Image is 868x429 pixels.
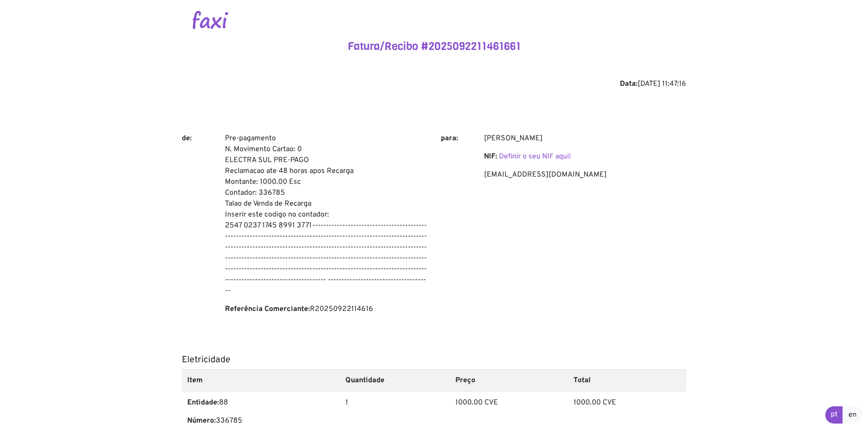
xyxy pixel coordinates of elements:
th: Total [568,369,686,391]
b: NIF: [484,152,497,161]
th: Preço [450,369,568,391]
h5: Eletricidade [182,355,686,365]
p: 336785 [187,415,334,426]
b: Data: [620,79,638,89]
th: Item [182,369,340,391]
p: R20250922114616 [225,304,427,315]
a: pt [825,406,843,424]
div: [DATE] 11:47:16 [182,79,686,89]
a: Definir o seu NIF aqui! [499,152,571,161]
p: [EMAIL_ADDRESS][DOMAIN_NAME] [484,169,686,180]
p: [PERSON_NAME] [484,133,686,144]
h4: Fatura/Recibo #2025092211461661 [182,40,686,53]
b: Entidade: [187,398,219,407]
b: de: [182,134,192,143]
th: Quantidade [340,369,450,391]
p: 88 [187,397,334,408]
a: en [843,406,863,424]
b: para: [441,134,458,143]
b: Número: [187,416,216,425]
p: Pre-pagamento N. Movimento Cartao: 0 ELECTRA SUL PRE-PAGO Reclamacao ate 48 horas apos Recarga Mo... [225,133,427,296]
b: Referência Comerciante: [225,305,310,314]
